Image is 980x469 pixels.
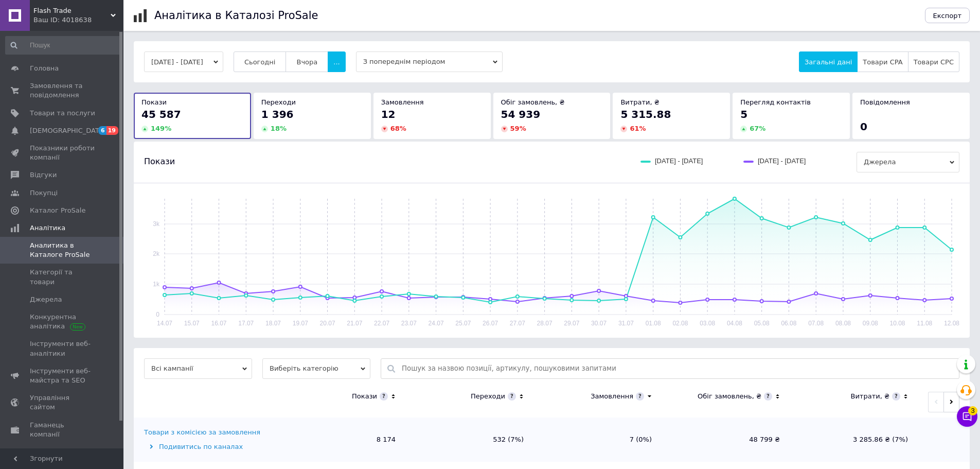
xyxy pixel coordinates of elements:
text: 03.08 [700,320,715,327]
button: Товари CPC [908,51,959,72]
span: Обіг замовлень, ₴ [501,98,565,106]
text: 19.07 [293,320,308,327]
text: 18.07 [265,320,281,327]
text: 17.07 [238,320,254,327]
span: 68 % [390,125,406,132]
text: 10.08 [889,320,905,327]
span: Конкурентна аналітика [30,312,95,331]
span: Витрати, ₴ [620,98,660,106]
span: Категорії та товари [30,268,95,286]
text: 01.08 [646,320,661,327]
span: Інструменти веб-аналітики [30,339,95,358]
span: 0 [860,120,867,133]
span: З попереднім періодом [356,51,503,72]
text: 24.07 [429,320,444,327]
button: ... [328,51,345,72]
span: Каталог ProSale [30,206,85,215]
text: 14.07 [157,320,172,327]
span: Вчора [296,58,317,66]
span: Головна [30,64,59,73]
span: ... [333,58,340,66]
button: Сьогодні [234,51,287,72]
div: Покази [352,392,377,401]
text: 09.08 [863,320,878,327]
span: 5 315.88 [620,108,671,120]
span: Замовлення [381,98,424,106]
span: Показники роботи компанії [30,144,95,162]
span: Покази [144,156,175,167]
span: Flash Trade [33,6,111,15]
text: 20.07 [320,320,335,327]
div: Товари з комісією за замовлення [144,428,260,437]
text: 2k [153,250,160,257]
span: Експорт [933,12,962,20]
text: 05.08 [754,320,770,327]
span: Всі кампанії [144,358,252,379]
div: Замовлення [591,392,633,401]
text: 0 [156,311,159,318]
div: Обіг замовлень, ₴ [698,392,761,401]
text: 07.08 [808,320,824,327]
text: 26.07 [483,320,498,327]
span: 5 [740,108,747,120]
text: 16.07 [211,320,227,327]
text: 21.07 [347,320,362,327]
span: Аналітика [30,223,65,233]
span: Покази [141,98,167,106]
div: Подивитись по каналах [144,442,275,451]
text: 30.07 [591,320,607,327]
text: 1k [153,281,160,288]
span: Джерела [857,152,959,172]
button: Товари CPA [857,51,908,72]
button: Експорт [925,8,970,23]
span: 19 [106,126,118,135]
text: 27.07 [510,320,525,327]
span: Сьогодні [244,58,276,66]
span: 1 396 [261,108,294,120]
button: Загальні дані [799,51,858,72]
text: 28.07 [537,320,553,327]
span: Джерела [30,295,62,304]
td: 8 174 [278,418,406,462]
span: Відгуки [30,170,57,180]
text: 31.07 [618,320,634,327]
input: Пошук за назвою позиції, артикулу, пошуковими запитами [402,359,954,378]
span: 67 % [750,125,765,132]
td: 3 285.86 ₴ (7%) [790,418,918,462]
text: 12.08 [944,320,959,327]
text: 25.07 [455,320,471,327]
span: [DEMOGRAPHIC_DATA] [30,126,106,135]
button: Вчора [286,51,328,72]
div: Переходи [471,392,505,401]
div: Ваш ID: 4018638 [33,15,123,25]
span: 45 587 [141,108,181,120]
span: 149 % [151,125,171,132]
span: 54 939 [501,108,541,120]
span: Покупці [30,188,58,198]
span: Переходи [261,98,296,106]
span: 12 [381,108,396,120]
text: 04.08 [727,320,742,327]
span: Виберіть категорію [262,358,370,379]
span: 18 % [271,125,287,132]
text: 15.07 [184,320,200,327]
input: Пошук [5,36,121,55]
span: Аналитика в Каталоге ProSale [30,241,95,259]
span: Товари CPA [863,58,902,66]
span: Загальні дані [805,58,852,66]
text: 23.07 [401,320,417,327]
text: 22.07 [374,320,389,327]
span: Перегляд контактів [740,98,811,106]
span: 6 [98,126,106,135]
td: 532 (7%) [406,418,534,462]
span: 61 % [630,125,646,132]
span: 59 % [510,125,526,132]
span: Гаманець компанії [30,421,95,439]
text: 08.08 [835,320,851,327]
text: 06.08 [781,320,796,327]
text: 3k [153,220,160,228]
text: 02.08 [672,320,688,327]
button: [DATE] - [DATE] [144,51,223,72]
text: 11.08 [917,320,932,327]
span: 3 [968,405,977,414]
